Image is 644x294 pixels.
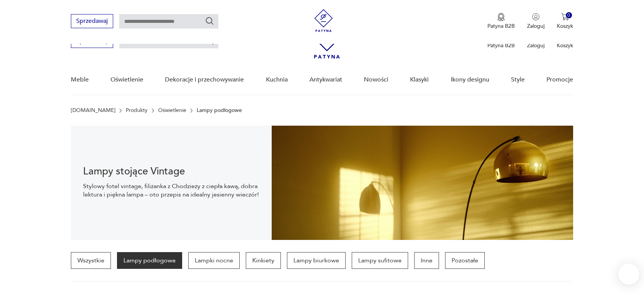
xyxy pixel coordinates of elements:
a: Lampy sufitowe [352,252,408,269]
h1: Lampy stojące Vintage [83,167,260,176]
button: Sprzedawaj [71,14,113,28]
a: Ikony designu [451,65,489,94]
a: Meble [71,65,89,94]
a: [DOMAIN_NAME] [71,107,115,113]
a: Sprzedawaj [71,19,113,24]
a: Ikona medaluPatyna B2B [487,13,515,30]
a: Pozostałe [445,252,485,269]
a: Style [511,65,525,94]
a: Nowości [364,65,388,94]
p: Zaloguj [527,22,545,30]
p: Stylowy fotel vintage, filiżanka z Chodzieży z ciepła kawą, dobra lektura i piękna lampa – oto pr... [83,182,260,199]
p: Patyna B2B [487,42,515,49]
a: Sprzedawaj [71,39,113,44]
a: Produkty [126,107,147,113]
p: Zaloguj [527,42,545,49]
a: Inne [414,252,439,269]
img: Ikona medalu [497,13,505,21]
button: Szukaj [205,16,214,26]
p: Koszyk [557,42,573,49]
iframe: Smartsupp widget button [618,264,639,285]
a: Oświetlenie [111,65,143,94]
a: Lampy biurkowe [287,252,346,269]
img: 10e6338538aad63f941a4120ddb6aaec.jpg [272,126,573,240]
p: Lampy podłogowe [197,107,242,113]
button: Patyna B2B [487,13,515,30]
p: Patyna B2B [487,22,515,30]
img: Ikona koszyka [561,13,569,21]
img: Ikonka użytkownika [532,13,540,21]
a: Oświetlenie [158,107,186,113]
a: Dekoracje i przechowywanie [165,65,244,94]
a: Kuchnia [266,65,288,94]
a: Kinkiety [246,252,281,269]
button: 0Koszyk [557,13,573,30]
div: 0 [566,12,572,19]
p: Koszyk [557,22,573,30]
a: Promocje [546,65,573,94]
a: Lampy podłogowe [117,252,182,269]
a: Lampki nocne [188,252,240,269]
a: Klasyki [410,65,429,94]
button: Zaloguj [527,13,545,30]
a: Antykwariat [309,65,342,94]
img: Patyna - sklep z meblami i dekoracjami vintage [312,9,335,32]
a: Wszystkie [71,252,111,269]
